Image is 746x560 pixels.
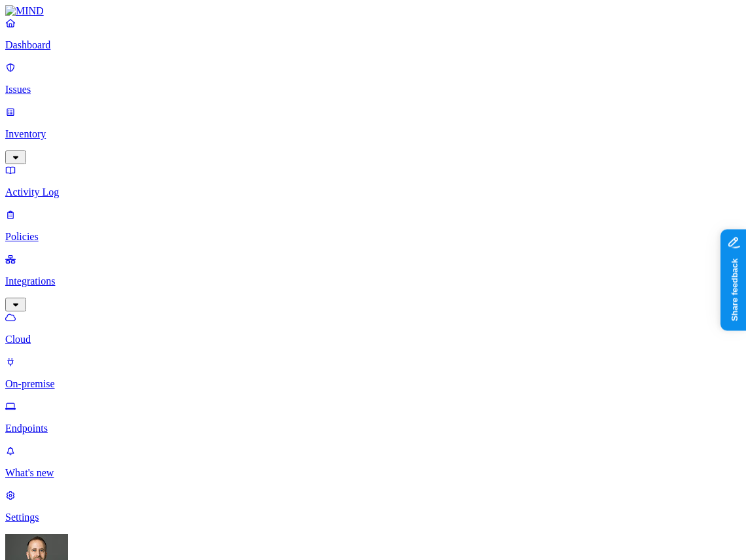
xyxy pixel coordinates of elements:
p: Endpoints [5,423,741,434]
a: Endpoints [5,400,741,434]
p: Integrations [5,275,741,287]
a: Integrations [5,253,741,309]
p: Settings [5,512,741,523]
a: Dashboard [5,17,741,51]
p: What's new [5,467,741,479]
p: Cloud [5,334,741,345]
p: Policies [5,231,741,243]
a: MIND [5,5,741,17]
a: Policies [5,209,741,243]
a: On-premise [5,356,741,390]
a: Cloud [5,311,741,345]
a: Issues [5,61,741,96]
p: On-premise [5,378,741,390]
p: Inventory [5,128,741,140]
p: Issues [5,84,741,96]
a: What's new [5,445,741,479]
a: Settings [5,489,741,523]
img: MIND [5,5,44,17]
a: Activity Log [5,164,741,198]
p: Activity Log [5,186,741,198]
p: Dashboard [5,39,741,51]
a: Inventory [5,106,741,162]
